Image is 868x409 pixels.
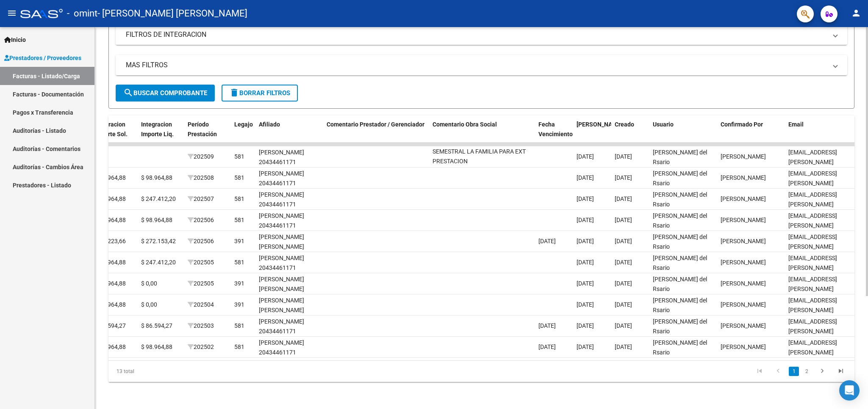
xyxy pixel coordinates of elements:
[653,255,707,281] span: [PERSON_NAME] del Rsario [PERSON_NAME]
[234,300,244,310] div: 391
[234,173,244,183] div: 581
[577,343,594,350] span: [DATE]
[721,121,763,128] span: Confirmado Por
[259,169,320,188] div: [PERSON_NAME] 20434461171
[4,53,81,63] span: Prestadores / Proveedores
[188,195,214,202] span: 202507
[577,238,594,244] span: [DATE]
[611,115,649,153] datatable-header-cell: Creado
[538,322,556,329] span: [DATE]
[4,35,26,44] span: Inicio
[788,121,804,128] span: Email
[538,343,556,350] span: [DATE]
[141,195,176,202] span: $ 247.412,20
[234,152,244,162] div: 581
[721,259,766,266] span: [PERSON_NAME]
[94,280,126,287] span: $ 98.964,88
[91,115,138,153] datatable-header-cell: Integracion Importe Sol.
[615,259,632,266] span: [DATE]
[259,232,320,261] div: [PERSON_NAME] [PERSON_NAME] 27542758258
[721,343,766,350] span: [PERSON_NAME]
[94,195,126,202] span: $ 98.964,88
[649,115,717,153] datatable-header-cell: Usuario
[653,297,707,323] span: [PERSON_NAME] del Rsario [PERSON_NAME]
[94,217,126,223] span: $ 98.964,88
[577,322,594,329] span: [DATE]
[721,195,766,202] span: [PERSON_NAME]
[577,280,594,287] span: [DATE]
[67,4,97,23] span: - omint
[234,194,244,204] div: 581
[788,297,837,323] span: [EMAIL_ADDRESS][PERSON_NAME][DOMAIN_NAME]
[717,115,785,153] datatable-header-cell: Confirmado Por
[615,301,632,308] span: [DATE]
[615,280,632,287] span: [DATE]
[234,215,244,225] div: 581
[653,191,707,217] span: [PERSON_NAME] del Rsario [PERSON_NAME]
[615,174,632,181] span: [DATE]
[789,367,799,376] a: 1
[222,85,298,102] button: Borrar Filtros
[721,238,766,244] span: [PERSON_NAME]
[653,149,707,175] span: [PERSON_NAME] del Rsario [PERSON_NAME]
[126,30,827,39] mat-panel-title: FILTROS DE INTEGRACION
[752,367,768,376] a: go to first page
[108,361,256,382] div: 13 total
[433,121,497,128] span: Comentario Obra Social
[721,322,766,329] span: [PERSON_NAME]
[721,217,766,223] span: [PERSON_NAME]
[615,343,632,350] span: [DATE]
[141,174,172,181] span: $ 98.964,88
[188,280,214,287] span: 202505
[429,115,535,153] datatable-header-cell: Comentario Obra Social
[116,55,847,75] mat-expansion-panel-header: MAS FILTROS
[188,121,217,137] span: Período Prestación
[577,121,622,128] span: [PERSON_NAME]
[788,170,837,196] span: [EMAIL_ADDRESS][PERSON_NAME][DOMAIN_NAME]
[126,60,827,70] mat-panel-title: MAS FILTROS
[141,343,172,350] span: $ 98.964,88
[721,280,766,287] span: [PERSON_NAME]
[94,174,126,181] span: $ 98.964,88
[721,153,766,160] span: [PERSON_NAME]
[188,153,214,160] span: 202509
[788,339,837,365] span: [EMAIL_ADDRESS][PERSON_NAME][DOMAIN_NAME]
[653,233,707,260] span: [PERSON_NAME] del Rsario [PERSON_NAME]
[188,259,214,266] span: 202505
[573,115,611,153] datatable-header-cell: Fecha Confimado
[538,121,573,137] span: Fecha Vencimiento
[788,255,837,281] span: [EMAIL_ADDRESS][PERSON_NAME][DOMAIN_NAME]
[615,238,632,244] span: [DATE]
[229,89,290,97] span: Borrar Filtros
[433,138,526,165] span: DEBE PRESENTAR EL INF SEMESTRAL LA FAMILIA PARA EXT PRESTACION
[653,339,707,365] span: [PERSON_NAME] del Rsario [PERSON_NAME]
[770,367,786,376] a: go to previous page
[615,153,632,160] span: [DATE]
[721,174,766,181] span: [PERSON_NAME]
[141,238,176,244] span: $ 272.153,42
[141,121,174,137] span: Integracion Importe Liq.
[535,115,573,153] datatable-header-cell: Fecha Vencimiento
[123,88,133,98] mat-icon: search
[141,280,157,287] span: $ 0,00
[141,217,172,223] span: $ 98.964,88
[615,217,632,223] span: [DATE]
[538,238,556,244] span: [DATE]
[141,301,157,308] span: $ 0,00
[97,4,247,23] span: - [PERSON_NAME] [PERSON_NAME]
[94,343,126,350] span: $ 98.964,88
[231,115,255,153] datatable-header-cell: Legajo
[615,121,634,128] span: Creado
[141,322,172,329] span: $ 86.594,27
[141,259,176,266] span: $ 247.412,20
[577,301,594,308] span: [DATE]
[234,342,244,352] div: 581
[188,343,214,350] span: 202502
[577,153,594,160] span: [DATE]
[94,121,128,137] span: Integracion Importe Sol.
[814,367,830,376] a: go to next page
[255,115,323,153] datatable-header-cell: Afiliado
[788,149,837,175] span: [EMAIL_ADDRESS][PERSON_NAME][DOMAIN_NAME]
[259,317,320,336] div: [PERSON_NAME] 20434461171
[259,121,280,128] span: Afiliado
